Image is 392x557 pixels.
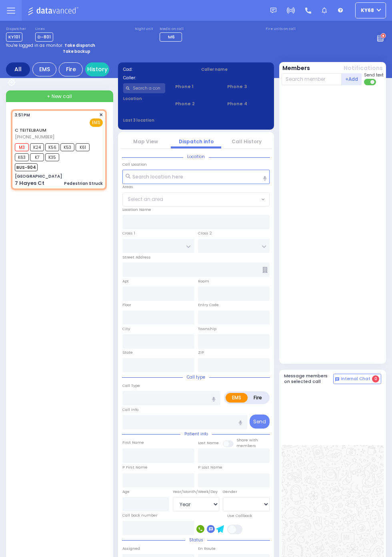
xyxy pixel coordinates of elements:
[160,27,184,32] label: Medic on call
[183,374,209,380] span: Call type
[282,64,310,72] button: Members
[168,34,175,40] span: M6
[59,62,83,76] div: Fire
[6,62,30,76] div: All
[198,326,216,332] label: Township
[355,2,386,18] button: ky68
[227,513,252,519] label: Use Callback
[179,138,214,145] a: Dispatch info
[364,72,384,78] span: Send text
[135,27,153,32] label: Night unit
[198,278,209,284] label: Room
[198,546,216,551] label: En Route
[122,162,147,167] label: Call Location
[342,73,362,85] button: +Add
[335,377,339,381] img: comment-alt.png
[122,170,270,184] input: Search location here
[364,78,377,86] label: Turn off text
[198,302,219,308] label: Entry Code
[122,489,130,495] label: Age
[30,143,44,151] span: K24
[201,66,269,72] label: Caller name
[15,127,46,133] a: C TEITELBAUM
[15,143,29,151] span: M3
[236,437,258,443] small: Share with
[123,117,196,123] label: Last 3 location
[198,440,219,446] label: Last Name
[15,173,62,179] div: [GEOGRAPHIC_DATA]
[122,350,133,355] label: State
[45,153,59,161] span: K35
[198,465,222,470] label: P Last Name
[122,278,129,284] label: Apt
[15,179,44,187] div: 7 Hayes Ct
[232,138,262,145] a: Call History
[123,96,165,102] label: Location
[122,302,131,308] label: Floor
[223,489,237,495] label: Gender
[122,440,144,445] label: First Name
[266,27,296,32] label: Fire units on call
[15,163,38,171] span: BUS-904
[6,32,22,42] span: KY101
[180,431,212,437] span: Patient info
[185,537,207,543] span: Status
[122,407,138,413] label: Call Info
[85,62,109,76] a: History
[122,326,130,332] label: City
[90,118,103,127] span: EMS
[123,75,191,81] label: Caller:
[344,64,383,72] button: Notifications
[227,83,269,90] span: Phone 3
[6,42,63,48] span: You're logged in as monitor.
[122,546,140,551] label: Assigned
[122,465,148,470] label: P First Name
[32,62,56,76] div: EMS
[175,83,217,90] span: Phone 1
[99,112,103,118] span: ✕
[15,134,54,140] span: [PHONE_NUMBER]
[227,100,269,107] span: Phone 4
[247,393,268,403] label: Fire
[28,6,81,16] img: Logo
[372,375,379,383] span: 0
[333,374,381,384] button: Internal Chat 0
[183,154,209,160] span: Location
[47,93,72,100] span: + New call
[123,83,165,93] input: Search a contact
[122,254,151,260] label: Street Address
[175,100,217,107] span: Phone 2
[15,112,30,118] span: 3:51 PM
[45,143,59,151] span: K56
[262,267,268,273] span: Other building occupants
[122,513,158,518] label: Call back number
[35,32,53,42] span: D-801
[122,383,140,389] label: Call Type
[361,7,374,14] span: ky68
[226,393,248,403] label: EMS
[122,207,151,212] label: Location Name
[122,230,135,236] label: Cross 1
[6,27,26,32] label: Dispatcher
[64,42,95,48] strong: Take dispatch
[198,230,212,236] label: Cross 2
[122,184,133,190] label: Areas
[123,66,191,72] label: Cad:
[341,376,370,382] span: Internal Chat
[60,143,74,151] span: K53
[30,153,44,161] span: K7
[63,48,90,54] strong: Take backup
[128,196,163,203] span: Select an area
[173,489,220,495] div: Year/Month/Week/Day
[284,373,334,384] h5: Message members on selected call
[198,350,204,355] label: ZIP
[270,8,276,14] img: message.svg
[236,443,256,448] span: members
[35,27,53,32] label: Lines
[64,180,103,186] div: Pedestrian Struck
[282,73,342,85] input: Search member
[76,143,90,151] span: K61
[15,153,29,161] span: K63
[133,138,158,145] a: Map View
[250,415,270,429] button: Send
